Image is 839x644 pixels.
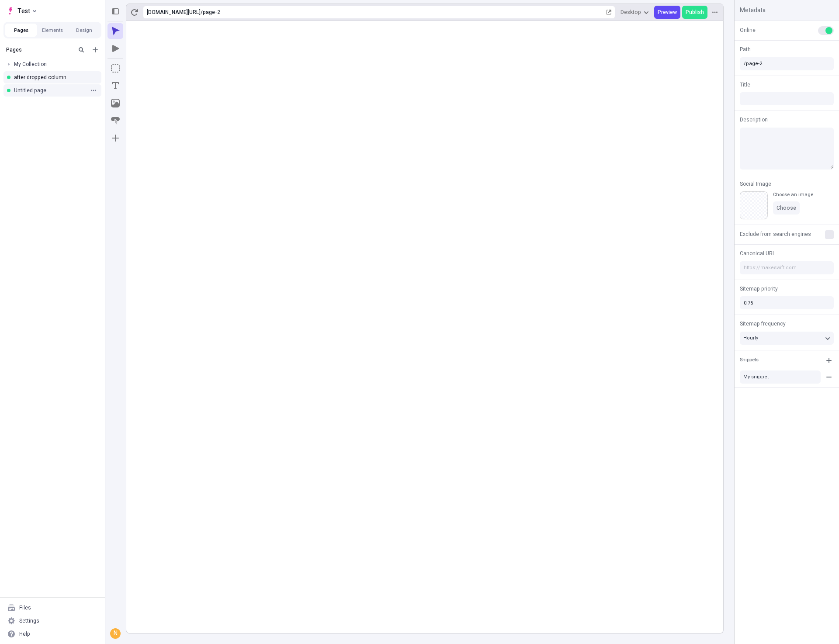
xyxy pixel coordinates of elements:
button: Publish [682,6,707,19]
div: page-2 [203,9,604,16]
div: N [111,629,120,638]
button: Button [107,113,123,128]
span: Online [740,26,756,34]
span: Desktop [621,9,641,16]
input: https://makeswift.com [740,261,834,274]
div: Snippets [740,357,759,364]
span: Sitemap frequency [740,320,786,328]
span: Description [740,116,768,124]
button: Text [107,78,123,93]
div: Choose an image [773,191,813,198]
button: Box [107,60,123,76]
div: Pages [6,46,73,53]
button: Choose [773,201,800,215]
span: Exclude from search engines [740,230,811,238]
button: Add new [90,45,101,55]
span: Publish [686,9,704,16]
span: Sitemap priority [740,285,778,293]
span: Test [17,6,30,16]
div: My Collection [14,61,94,68]
span: Canonical URL [740,249,775,257]
div: Untitled page [14,87,86,94]
div: [URL][DOMAIN_NAME] [147,9,201,16]
div: Files [19,604,31,611]
span: Social Image [740,180,771,188]
button: Select site [3,4,40,17]
div: Settings [19,617,39,624]
button: Pages [5,24,37,37]
button: Desktop [617,6,652,19]
div: My snippet [743,374,817,380]
div: after dropped column [14,74,86,81]
button: Preview [654,6,680,19]
button: Design [68,24,100,37]
button: Elements [37,24,68,37]
button: My snippet [740,370,821,384]
span: Hourly [743,334,758,342]
span: Title [740,81,750,89]
span: Preview [658,9,677,16]
button: Image [107,95,123,111]
button: Hourly [740,332,834,345]
div: Help [19,630,30,637]
div: / [201,9,203,16]
span: Choose [777,204,796,211]
span: Path [740,45,751,53]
